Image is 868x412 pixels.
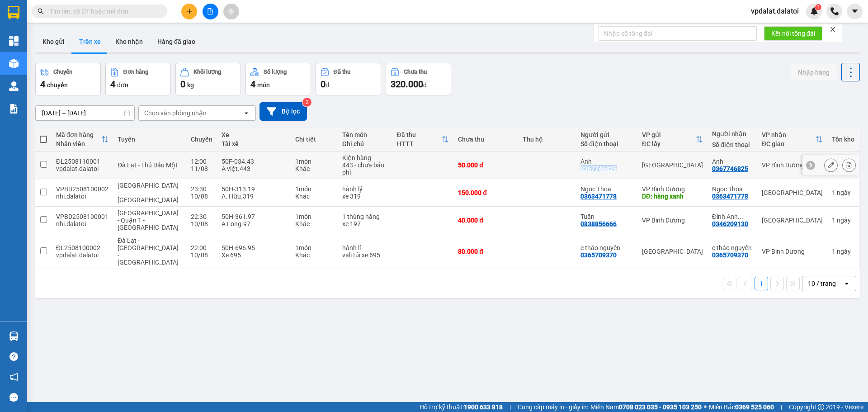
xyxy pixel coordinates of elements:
span: | [781,402,782,412]
div: A việt.443 [222,165,287,172]
sup: 2 [302,98,311,107]
div: 1 món [295,213,333,220]
span: Đà Lạt - Thủ Dầu Một [118,161,178,169]
img: warehouse-icon [9,331,19,341]
div: Số điện thoại [580,140,633,147]
div: 50.000 đ [458,161,514,169]
div: 1 [832,217,854,224]
div: Tài xế [222,140,287,147]
div: 10/08 [191,251,212,259]
span: đ [325,81,329,89]
th: Toggle SortBy [757,128,827,152]
div: Chuyến [191,136,212,143]
div: Số điện thoại [712,141,753,148]
div: Anh [580,158,633,165]
span: ... [738,213,743,220]
div: VP Bình Dương [642,217,703,224]
span: file-add [207,8,213,14]
div: 0838856666 [580,220,617,227]
div: Tuyến [118,136,181,143]
button: caret-down [847,4,863,19]
div: Chuyến [53,69,72,75]
div: A. Hữu.319 [222,193,287,200]
div: ĐL2508110001 [56,158,108,165]
img: solution-icon [9,104,19,114]
div: Đã thu [397,131,442,138]
div: Thu hộ [523,136,571,143]
span: ngày [837,217,851,224]
div: Người gửi [580,131,633,138]
span: copyright [818,404,824,410]
div: 10 / trang [808,279,836,288]
span: question-circle [9,352,18,361]
button: Kho nhận [108,31,150,52]
span: | [509,402,511,412]
span: Miền Nam [590,402,702,412]
div: Khác [295,165,333,172]
div: 0363471778 [580,193,617,200]
span: plus [186,8,193,14]
div: 22:00 [191,244,212,251]
div: Ngọc Thoa [580,185,633,193]
span: 4 [250,79,255,90]
div: 1 thùng hàng [342,213,387,220]
img: icon-new-feature [810,7,818,15]
span: đ [423,81,427,89]
div: 0367746825 [580,165,617,172]
div: 50F-034.43 [222,158,287,165]
button: Bộ lọc [259,102,307,121]
div: 1 món [295,158,333,165]
div: Xe 695 [222,251,287,259]
img: logo-vxr [8,6,19,19]
div: 0363471778 [712,193,748,200]
button: plus [181,4,197,19]
div: 11/08 [191,165,212,172]
div: 22:30 [191,213,212,220]
span: đơn [117,81,128,89]
button: Trên xe [72,31,108,52]
div: hành lí [342,244,387,251]
div: ĐC lấy [642,140,696,147]
button: Khối lượng0kg [175,63,241,95]
div: [GEOGRAPHIC_DATA] [762,189,823,196]
span: Đà Lạt - [GEOGRAPHIC_DATA] - [GEOGRAPHIC_DATA] [118,237,179,266]
div: 50H-313.19 [222,185,287,193]
div: hành lý [342,185,387,193]
div: 1 [832,189,854,196]
div: 50H-696.95 [222,244,287,251]
button: Kết nối tổng đài [764,26,822,41]
div: Chưa thu [404,69,427,75]
th: Toggle SortBy [52,128,113,152]
div: Số lượng [264,69,287,75]
span: ngày [837,248,851,255]
div: VP Bình Dương [642,185,703,193]
div: xe 319 [342,193,387,200]
button: Hàng đã giao [150,31,203,52]
svg: open [243,109,250,117]
div: vali túi xe 695 [342,251,387,259]
span: 320.000 [391,79,423,90]
div: Người nhận [712,130,753,137]
div: c thảo nguyên [712,244,753,251]
span: ⚪️ [704,405,707,409]
div: vpdalat.dalatoi [56,165,108,172]
div: Sửa đơn hàng [824,158,838,172]
span: [GEOGRAPHIC_DATA] - Quận 1 - [GEOGRAPHIC_DATA] [118,209,179,231]
button: Đơn hàng4đơn [105,63,171,95]
div: Tuấn [580,213,633,220]
div: Chọn văn phòng nhận [144,109,207,118]
th: Toggle SortBy [637,128,708,152]
div: VPBD2508100002 [56,185,108,193]
div: Mã đơn hàng [56,131,101,138]
div: nhi.dalatoi [56,220,108,227]
div: VP gửi [642,131,696,138]
span: Kết nối tổng đài [771,28,815,38]
button: Kho gửi [35,31,72,52]
div: A Long.97 [222,220,287,227]
input: Tìm tên, số ĐT hoặc mã đơn [50,6,156,16]
button: Nhập hàng [791,64,837,81]
div: Đinh Anh Tuấn [712,213,753,220]
div: 1 món [295,185,333,193]
div: Anh [712,158,753,165]
span: 1 [816,4,820,10]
